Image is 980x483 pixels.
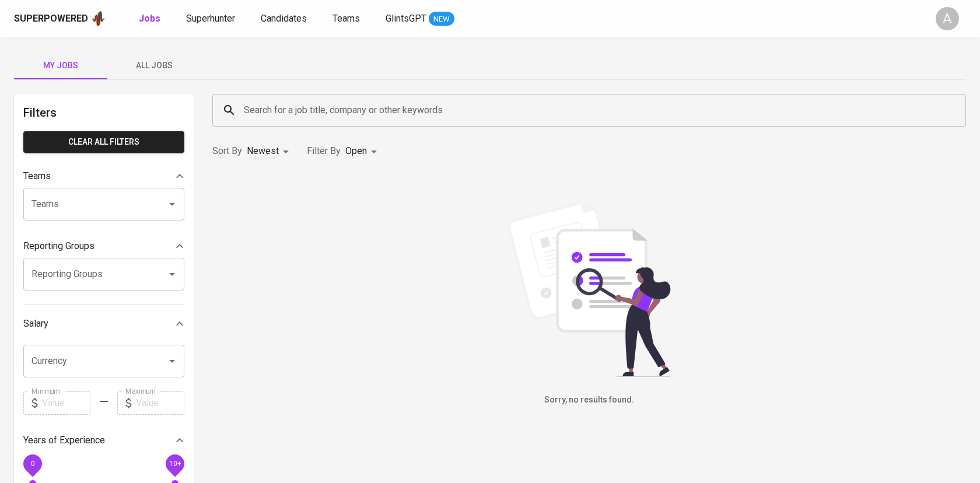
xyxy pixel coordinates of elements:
div: Superpowered [14,12,88,26]
div: Open [345,141,381,162]
button: Clear All filters [23,131,184,153]
span: Clear All filters [33,135,175,149]
span: All Jobs [114,58,194,73]
p: Salary [23,317,48,331]
span: My Jobs [21,58,100,73]
span: Open [345,145,367,156]
img: app logo [90,10,106,27]
span: Candidates [261,13,307,24]
h6: Sorry, no results found. [212,394,966,407]
button: Open [164,353,180,369]
span: Teams [332,13,360,24]
a: Superhunter [186,12,237,26]
div: Salary [23,312,184,335]
input: Value [42,391,90,415]
div: Reporting Groups [23,235,184,258]
img: file_searching.svg [502,202,677,377]
div: Years of Experience [23,429,184,452]
p: Sort By [212,144,242,158]
p: Filter By [307,144,341,158]
div: Newest [247,141,293,162]
a: Superpoweredapp logo [14,10,106,27]
span: GlintsGPT [386,13,426,24]
a: Jobs [139,12,163,26]
button: Open [164,196,180,212]
a: Teams [332,12,362,26]
span: Superhunter [186,13,235,24]
a: GlintsGPT NEW [386,12,454,26]
p: Newest [247,144,279,158]
b: Jobs [139,13,160,24]
p: Reporting Groups [23,239,94,253]
h6: Filters [23,103,184,122]
a: Candidates [261,12,309,26]
button: Open [164,266,180,282]
p: Years of Experience [23,433,105,447]
span: 0 [30,459,34,467]
div: A [936,7,959,30]
span: 10+ [169,459,181,467]
div: Teams [23,164,184,188]
input: Value [136,391,184,415]
span: NEW [429,13,454,25]
p: Teams [23,169,51,183]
